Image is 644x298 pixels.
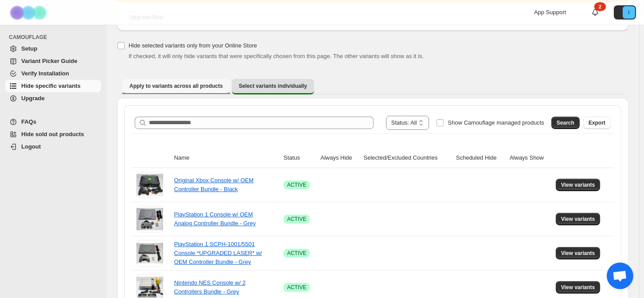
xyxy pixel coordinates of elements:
a: Setup [5,43,101,55]
img: Camouflage [7,0,51,25]
a: FAQs [5,116,101,128]
span: View variants [561,250,595,257]
a: Verify Installation [5,67,101,80]
span: Hide specific variants [21,82,81,89]
span: Search [557,119,574,126]
a: Variant Picker Guide [5,55,101,67]
span: Variant Picker Guide [21,58,77,64]
span: Hide sold out products [21,131,84,137]
div: 2 [594,2,606,11]
th: Scheduled Hide [453,148,507,168]
span: If checked, it will only hide variants that were specifically chosen from this page. The other va... [129,53,424,59]
span: Export [589,119,605,126]
a: Hide specific variants [5,80,101,92]
span: Show Camouflage managed products [448,119,544,126]
a: Logout [5,141,101,153]
button: View variants [556,213,601,225]
button: Export [583,117,611,129]
span: Verify Installation [21,70,69,77]
span: FAQs [21,118,36,125]
span: View variants [561,216,595,223]
a: 2 [591,8,600,17]
a: Upgrade [5,92,101,105]
a: Original Xbox Console w/ OEM Controller Bundle - Black [174,177,254,192]
th: Always Hide [318,148,361,168]
th: Status [281,148,318,168]
button: Select variants individually [232,79,314,94]
span: View variants [561,181,595,188]
a: PlayStation 1 Console w/ OEM Analog Controller Bundle - Grey [174,211,256,227]
span: Logout [21,143,41,150]
button: View variants [556,179,601,191]
span: ACTIVE [287,250,306,257]
button: View variants [556,247,601,259]
span: Setup [21,45,37,52]
span: Apply to variants across all products [129,82,223,90]
span: Upgrade [21,95,45,102]
a: PlayStation 1 SCPH-1001/5501 Console *UPGRADED LASER* w/ OEM Controller Bundle - Grey [174,241,262,265]
button: Search [551,117,580,129]
span: CAMOUFLAGE [9,34,102,41]
text: I [628,10,629,15]
span: ACTIVE [287,284,306,291]
span: ACTIVE [287,181,306,188]
button: Apply to variants across all products [122,79,230,93]
a: Hide sold out products [5,128,101,141]
button: Avatar with initials I [614,5,636,20]
th: Always Show [507,148,553,168]
span: Hide selected variants only from your Online Store [129,42,257,49]
th: Selected/Excluded Countries [361,148,453,168]
button: View variants [556,281,601,294]
th: Name [172,148,281,168]
a: Open chat [607,263,633,289]
span: App Support [534,9,566,16]
span: Select variants individually [239,82,307,90]
span: ACTIVE [287,216,306,223]
a: Nintendo NES Console w/ 2 Controllers Bundle - Grey [174,279,246,295]
span: Avatar with initials I [623,6,635,19]
span: View variants [561,284,595,291]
